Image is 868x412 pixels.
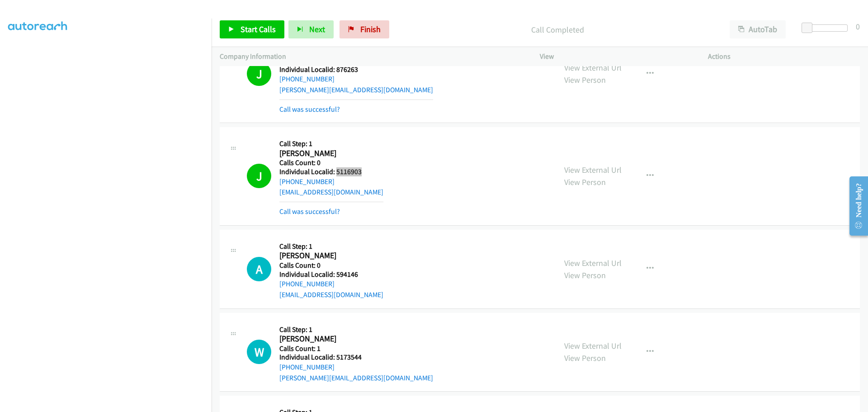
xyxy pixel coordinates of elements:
[279,334,378,344] h2: [PERSON_NAME]
[279,251,378,261] h2: [PERSON_NAME]
[241,24,276,34] span: Start Calls
[564,270,606,280] a: View Person
[279,65,433,74] h5: Individual Localid: 876263
[279,374,433,382] a: [PERSON_NAME][EMAIL_ADDRESS][DOMAIN_NAME]
[279,75,335,83] a: [PHONE_NUMBER]
[279,325,433,334] h5: Call Step: 1
[279,242,383,251] h5: Call Step: 1
[564,75,606,85] a: View Person
[401,24,713,36] p: Call Completed
[220,20,284,38] a: Start Calls
[564,62,622,73] a: View External Url
[247,62,271,86] h1: J
[279,105,340,114] a: Call was successful?
[279,188,383,196] a: [EMAIL_ADDRESS][DOMAIN_NAME]
[279,363,335,371] a: [PHONE_NUMBER]
[309,24,325,34] span: Next
[540,51,692,62] p: View
[279,279,335,288] a: [PHONE_NUMBER]
[220,51,524,62] p: Company Information
[279,85,433,94] a: [PERSON_NAME][EMAIL_ADDRESS][DOMAIN_NAME]
[564,341,622,351] a: View External Url
[564,177,606,187] a: View Person
[806,24,848,32] div: Delay between calls (in seconds)
[564,353,606,363] a: View Person
[247,257,271,281] h1: A
[247,164,271,188] h1: J
[288,20,334,38] button: Next
[279,270,383,279] h5: Individual Localid: 594146
[247,257,271,281] div: The call is yet to be attempted
[279,158,383,167] h5: Calls Count: 0
[730,20,786,38] button: AutoTab
[360,24,381,34] span: Finish
[279,148,378,159] h2: [PERSON_NAME]
[279,167,383,176] h5: Individual Localid: 5116903
[708,51,860,62] p: Actions
[279,290,383,299] a: [EMAIL_ADDRESS][DOMAIN_NAME]
[279,207,340,216] a: Call was successful?
[279,261,383,270] h5: Calls Count: 0
[564,258,622,268] a: View External Url
[279,353,433,362] h5: Individual Localid: 5173544
[564,165,622,175] a: View External Url
[340,20,389,38] a: Finish
[856,20,860,33] div: 0
[247,340,271,364] div: The call is yet to be attempted
[279,177,335,186] a: [PHONE_NUMBER]
[842,170,868,242] iframe: Resource Center
[279,139,383,148] h5: Call Step: 1
[247,340,271,364] h1: W
[279,344,433,353] h5: Calls Count: 1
